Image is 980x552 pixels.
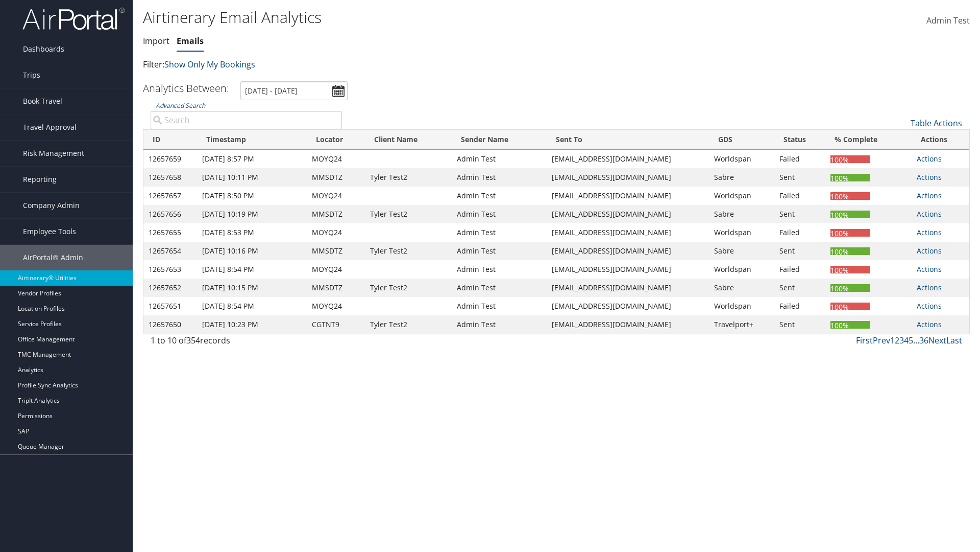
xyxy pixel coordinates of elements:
td: 12657653 [143,260,197,279]
td: Admin Test [452,223,546,242]
td: MOYQ24 [307,223,365,242]
td: [EMAIL_ADDRESS][DOMAIN_NAME] [547,223,709,242]
td: Failed [774,150,825,168]
td: Failed [774,260,825,279]
td: Tyler Test2 [365,242,452,260]
td: Tyler Test2 [365,315,452,334]
th: Client Name: activate to sort column ascending [365,130,452,150]
a: 36 [919,335,928,346]
td: 12657656 [143,205,197,223]
td: MOYQ24 [307,260,365,279]
th: % Complete: activate to sort column ascending [825,130,912,150]
td: Travelport+ [709,315,774,334]
td: MMSDTZ [307,168,365,187]
td: 12657651 [143,297,197,315]
a: 5 [909,335,913,346]
span: Travel Approval [23,114,77,140]
td: 12657658 [143,168,197,187]
td: [EMAIL_ADDRESS][DOMAIN_NAME] [547,242,709,260]
td: [DATE] 8:53 PM [197,223,306,242]
a: 1 [890,335,895,346]
img: airportal-logo.png [22,7,125,31]
td: Admin Test [452,205,546,223]
td: Worldspan [709,187,774,205]
th: ID: activate to sort column ascending [143,130,197,150]
th: Locator [307,130,365,150]
td: Failed [774,187,825,205]
td: [EMAIL_ADDRESS][DOMAIN_NAME] [547,150,709,168]
td: Admin Test [452,150,546,168]
a: 3 [899,335,904,346]
td: Worldspan [709,260,774,279]
span: Book Travel [23,88,62,114]
span: Dashboards [23,36,64,62]
td: Sent [774,242,825,260]
a: Admin Test [926,5,970,37]
td: [DATE] 8:54 PM [197,260,306,279]
td: [EMAIL_ADDRESS][DOMAIN_NAME] [547,297,709,315]
div: 100% [830,211,870,218]
td: Admin Test [452,242,546,260]
span: 354 [186,335,200,346]
th: Sender Name: activate to sort column ascending [452,130,546,150]
td: MOYQ24 [307,297,365,315]
td: Admin Test [452,315,546,334]
td: Admin Test [452,279,546,297]
td: MMSDTZ [307,279,365,297]
td: [DATE] 8:54 PM [197,297,306,315]
div: 1 to 10 of records [151,334,342,352]
div: 100% [830,192,870,200]
a: Last [946,335,962,346]
td: Admin Test [452,187,546,205]
td: 12657654 [143,242,197,260]
span: Trips [23,62,40,88]
a: Import [143,35,169,47]
td: [DATE] 10:19 PM [197,205,306,223]
td: MOYQ24 [307,187,365,205]
th: Sent To: activate to sort column ascending [547,130,709,150]
td: Worldspan [709,297,774,315]
td: Admin Test [452,260,546,279]
a: Actions [917,209,942,219]
td: MMSDTZ [307,205,365,223]
div: 100% [830,155,870,163]
a: Prev [873,335,890,346]
th: Status: activate to sort column ascending [774,130,825,150]
th: Actions [912,130,969,150]
td: Worldspan [709,150,774,168]
td: Sent [774,168,825,187]
td: Tyler Test2 [365,279,452,297]
td: [EMAIL_ADDRESS][DOMAIN_NAME] [547,187,709,205]
td: [DATE] 8:50 PM [197,187,306,205]
a: Actions [917,227,942,237]
td: 12657657 [143,187,197,205]
input: [DATE] - [DATE] [240,81,348,100]
input: Advanced Search [151,111,342,129]
td: MOYQ24 [307,150,365,168]
div: 100% [830,284,870,292]
div: 100% [830,266,870,273]
a: Actions [917,264,942,274]
div: 100% [830,321,870,329]
div: 100% [830,174,870,181]
a: Table Actions [911,118,962,129]
a: Emails [177,35,204,47]
td: [DATE] 10:15 PM [197,279,306,297]
td: [DATE] 10:23 PM [197,315,306,334]
td: [DATE] 10:16 PM [197,242,306,260]
a: Actions [917,172,942,182]
td: Sabre [709,242,774,260]
th: Timestamp: activate to sort column ascending [197,130,306,150]
td: Sabre [709,168,774,187]
h1: Airtinerary Email Analytics [143,7,694,28]
a: Next [928,335,946,346]
a: Actions [917,319,942,329]
td: [EMAIL_ADDRESS][DOMAIN_NAME] [547,279,709,297]
span: Company Admin [23,193,80,218]
td: Admin Test [452,297,546,315]
a: 4 [904,335,909,346]
td: Sent [774,315,825,334]
a: Advanced Search [156,101,205,110]
span: AirPortal® Admin [23,245,83,270]
td: [EMAIL_ADDRESS][DOMAIN_NAME] [547,205,709,223]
